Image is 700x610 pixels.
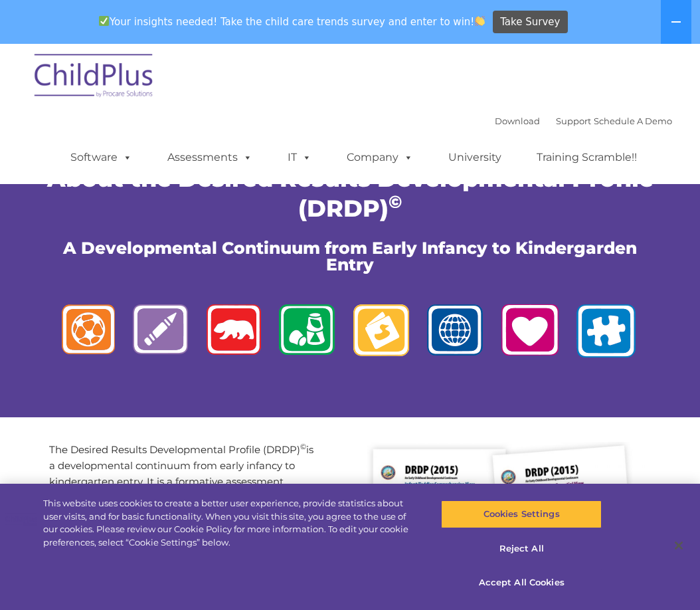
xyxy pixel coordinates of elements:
button: Close [664,531,693,560]
a: Schedule A Demo [594,116,672,126]
button: Accept All Cookies [441,569,602,597]
button: Reject All [441,535,602,563]
a: Training Scramble!! [523,144,650,171]
span: Take Survey [500,11,560,34]
a: Support [556,116,591,126]
font: | [495,116,672,126]
p: The Desired Results Developmental Profile (DRDP) is a developmental continuum from early infancy ... [49,442,341,522]
button: Cookies Settings [441,500,602,528]
img: 👏 [475,16,485,26]
span: Your insights needed! Take the child care trends survey and enter to win! [93,9,491,35]
img: ChildPlus by Procare Solutions [28,45,161,111]
img: logos [51,296,649,371]
a: Company [333,144,426,171]
sup: © [389,191,402,213]
span: A Developmental Continuum from Early Infancy to Kindergarden Entry [63,238,637,274]
a: Software [57,144,145,171]
a: Assessments [154,144,266,171]
a: IT [274,144,325,171]
a: Take Survey [493,11,568,34]
a: Download [495,116,540,126]
sup: © [300,442,306,451]
img: ✅ [99,16,109,26]
div: This website uses cookies to create a better user experience, provide statistics about user visit... [43,497,420,549]
a: University [435,144,515,171]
